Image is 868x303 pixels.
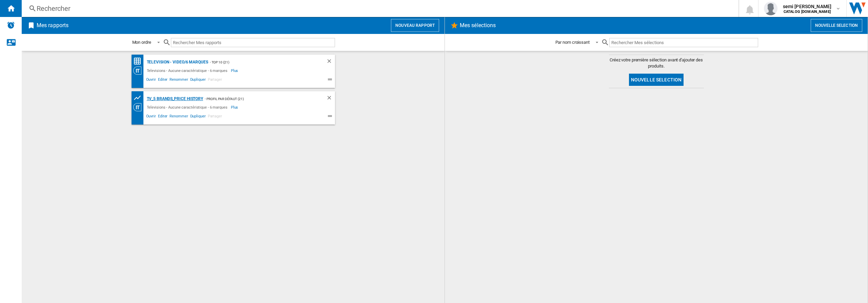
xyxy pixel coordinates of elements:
[458,19,497,32] h2: Mes sélections
[629,74,684,86] button: Nouvelle selection
[811,19,862,32] button: Nouvelle selection
[7,21,15,29] img: alerts-logo.svg
[133,103,145,111] div: Vision Catégorie
[203,95,312,103] div: - Profil par défaut (21)
[207,76,223,84] span: Partager
[145,113,157,121] span: Ouvrir
[145,103,231,111] div: Televisions - Aucune caractéristique - 6 marques
[609,57,704,69] span: Créez votre première sélection avant d'ajouter des produits.
[231,103,239,111] span: Plus
[145,95,203,103] div: TV_5 Brands_Price History
[231,67,239,75] span: Plus
[609,38,758,47] input: Rechercher Mes sélections
[207,113,223,121] span: Partager
[783,3,832,10] span: semi [PERSON_NAME]
[145,67,231,75] div: Televisions - Aucune caractéristique - 6 marques
[133,67,145,75] div: Vision Catégorie
[145,76,157,84] span: Ouvrir
[171,38,335,47] input: Rechercher Mes rapports
[35,19,70,32] h2: Mes rapports
[784,10,831,14] b: CATALOG [DOMAIN_NAME]
[189,113,207,121] span: Dupliquer
[391,19,439,32] button: Nouveau rapport
[157,76,169,84] span: Editer
[764,2,777,15] img: profile.jpg
[326,58,335,67] div: Supprimer
[189,76,207,84] span: Dupliquer
[169,76,189,84] span: Renommer
[133,94,145,102] div: Tableau des prix des produits
[555,40,590,45] div: Par nom croissant
[132,40,151,45] div: Mon ordre
[326,95,335,103] div: Supprimer
[133,57,145,65] div: Matrice des prix
[145,58,208,67] div: Television - video/6 marques
[157,113,169,121] span: Editer
[37,4,721,13] div: Rechercher
[208,58,313,67] div: - Top 10 (21)
[169,113,189,121] span: Renommer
